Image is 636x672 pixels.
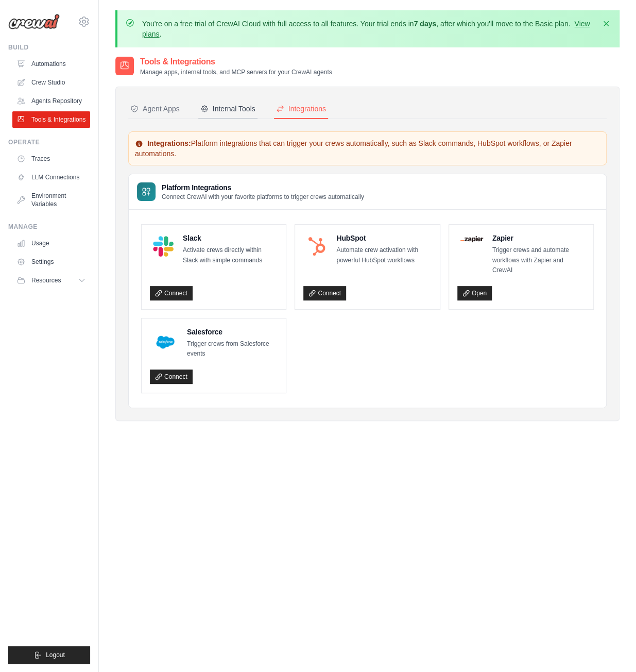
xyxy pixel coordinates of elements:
p: Activate crews directly within Slack with simple commands [183,245,278,265]
img: Salesforce Logo [153,330,178,355]
button: Resources [12,272,90,289]
a: Connect [150,369,193,384]
p: Platform integrations that can trigger your crews automatically, such as Slack commands, HubSpot ... [135,138,600,159]
span: Resources [31,276,61,284]
div: Integrations [276,104,326,114]
div: Manage [8,223,90,231]
p: Connect CrewAI with your favorite platforms to trigger crews automatically [162,193,364,201]
strong: 7 days [414,20,436,28]
button: Internal Tools [198,99,257,119]
div: Internal Tools [200,104,255,114]
img: Zapier Logo [460,236,483,242]
a: Crew Studio [12,74,90,91]
a: Settings [12,254,90,270]
a: Agents Repository [12,93,90,109]
a: Automations [12,56,90,72]
p: Automate crew activation with powerful HubSpot workflows [336,245,431,265]
a: LLM Connections [12,169,90,186]
button: Integrations [274,99,328,119]
h2: Tools & Integrations [140,56,332,68]
a: Open [457,286,492,300]
img: Slack Logo [153,236,174,257]
div: Operate [8,138,90,146]
div: Agent Apps [130,104,180,114]
p: Trigger crews from Salesforce events [187,339,278,359]
a: Connect [150,286,193,300]
p: Manage apps, internal tools, and MCP servers for your CrewAI agents [140,68,332,76]
a: Traces [12,150,90,167]
p: Trigger crews and automate workflows with Zapier and CrewAI [492,245,585,276]
a: Environment Variables [12,188,90,212]
h4: HubSpot [336,233,431,243]
img: HubSpot Logo [306,236,327,257]
a: Tools & Integrations [12,111,90,128]
p: You're on a free trial of CrewAI Cloud with full access to all features. Your trial ends in , aft... [142,19,595,39]
a: Usage [12,235,90,251]
strong: Integrations: [147,139,191,147]
h3: Platform Integrations [162,182,364,193]
button: Agent Apps [128,99,182,119]
span: Logout [46,651,65,659]
div: Build [8,43,90,52]
h4: Zapier [492,233,585,243]
a: Connect [303,286,346,300]
img: Logo [8,14,60,29]
h4: Salesforce [187,327,278,337]
h4: Slack [183,233,278,243]
button: Logout [8,646,90,664]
